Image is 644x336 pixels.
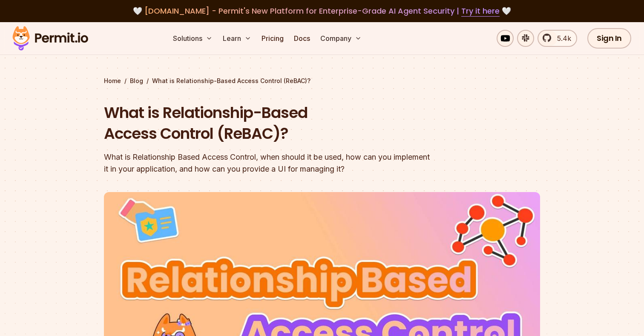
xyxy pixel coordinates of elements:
[461,6,500,17] a: Try it here
[104,102,431,144] h1: What is Relationship-Based Access Control (ReBAC)?
[587,28,631,49] a: Sign In
[317,30,365,47] button: Company
[104,77,121,85] a: Home
[552,33,571,43] span: 5.4k
[144,6,500,16] span: [DOMAIN_NAME] - Permit's New Platform for Enterprise-Grade AI Agent Security |
[538,30,577,47] a: 5.4k
[104,77,540,85] div: / /
[170,30,216,47] button: Solutions
[130,77,143,85] a: Blog
[104,151,431,175] div: What is Relationship Based Access Control, when should it be used, how can you implement it in yo...
[290,30,313,47] a: Docs
[9,24,92,53] img: Permit logo
[219,30,255,47] button: Learn
[20,5,624,17] div: 🤍 🤍
[258,30,287,47] a: Pricing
